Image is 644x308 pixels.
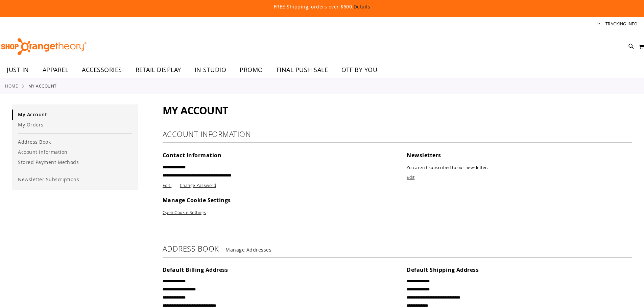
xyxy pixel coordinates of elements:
[407,163,632,171] p: You aren't subscribed to our newsletter.
[188,62,233,78] a: IN STUDIO
[12,120,138,130] a: My Orders
[407,174,414,180] a: Edit
[597,21,600,27] button: Account menu
[163,103,228,117] span: My Account
[341,62,377,77] span: OTF BY YOU
[407,266,479,274] span: Default Shipping Address
[270,62,335,78] a: FINAL PUSH SALE
[75,62,129,78] a: ACCESSORIES
[5,83,18,89] a: Home
[12,157,138,167] a: Stored Payment Methods
[233,62,270,78] a: PROMO
[43,62,69,77] span: APPAREL
[163,266,228,274] span: Default Billing Address
[163,196,231,204] span: Manage Cookie Settings
[12,137,138,147] a: Address Book
[605,21,638,27] a: Tracking Info
[163,129,251,139] strong: Account Information
[335,62,384,78] a: OTF BY YOU
[163,183,179,188] a: Edit
[354,3,371,10] a: Details
[12,147,138,157] a: Account Information
[82,62,122,77] span: ACCESSORIES
[163,151,222,159] span: Contact Information
[36,62,75,78] a: APPAREL
[12,110,138,120] a: My Account
[12,174,138,185] a: Newsletter Subscriptions
[136,62,181,77] span: RETAIL DISPLAY
[180,183,216,188] a: Change Password
[163,183,170,188] span: Edit
[119,3,525,10] p: FREE Shipping, orders over $600.
[163,210,206,215] a: Open Cookie Settings
[163,244,219,254] strong: Address Book
[277,62,328,77] span: FINAL PUSH SALE
[407,151,441,159] span: Newsletters
[195,62,226,77] span: IN STUDIO
[129,62,188,78] a: RETAIL DISPLAY
[240,62,263,77] span: PROMO
[225,246,271,253] a: Manage Addresses
[28,83,57,89] strong: My Account
[7,62,29,77] span: JUST IN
